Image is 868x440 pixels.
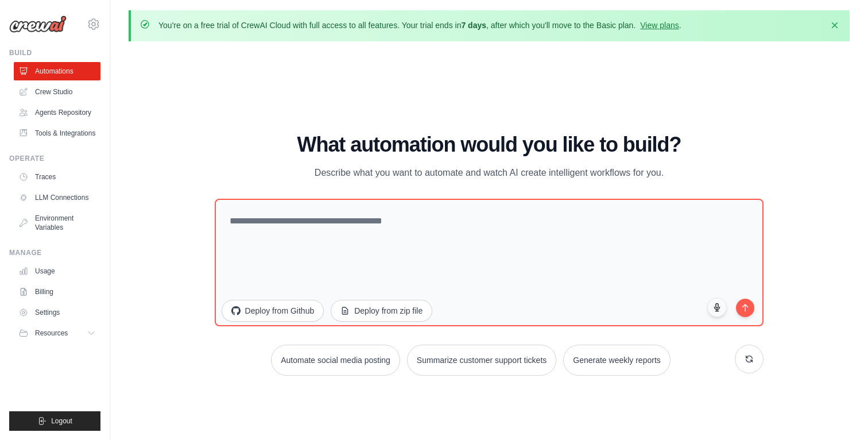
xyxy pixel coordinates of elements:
p: You're on a free trial of CrewAI Cloud with full access to all features. Your trial ends in , aft... [158,20,681,31]
button: Deploy from Github [222,300,324,322]
button: Resources [14,324,100,342]
img: Logo [9,16,67,33]
a: Environment Variables [14,209,100,237]
button: Logout [9,411,100,431]
div: Manage [9,248,100,257]
button: Automate social media posting [271,345,400,376]
button: Summarize customer support tickets [407,345,556,376]
p: Describe what you want to automate and watch AI create intelligent workflows for you. [296,165,682,180]
button: Deploy from zip file [331,300,432,322]
span: Logout [51,416,72,426]
a: LLM Connections [14,188,100,207]
a: View plans [640,21,679,30]
h1: What automation would you like to build? [215,133,764,156]
a: Agents Repository [14,103,100,122]
div: Operate [9,154,100,163]
strong: 7 days [461,21,486,30]
a: Billing [14,283,100,301]
a: Settings [14,303,100,322]
div: Build [9,48,100,57]
button: Generate weekly reports [563,345,671,376]
a: Usage [14,262,100,280]
a: Tools & Integrations [14,124,100,142]
a: Automations [14,62,100,80]
span: Resources [35,329,68,338]
a: Traces [14,168,100,186]
a: Crew Studio [14,83,100,101]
